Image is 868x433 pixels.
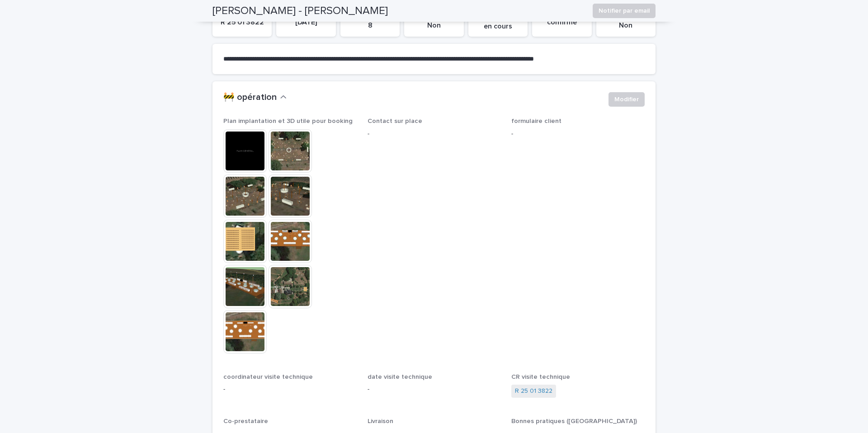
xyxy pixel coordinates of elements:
a: R 25 01 3822 [515,386,552,396]
p: - [368,385,501,394]
button: Modifier [609,92,645,107]
span: Notifier par email [599,6,650,15]
p: - [368,129,501,139]
p: [DATE] [282,18,330,27]
p: confirmé [538,18,586,27]
span: Contact sur place [368,118,422,124]
button: Notifier par email [593,4,656,18]
span: coordinateur visite technique [223,374,313,380]
p: Non [602,21,650,30]
span: Bonnes pratiques ([GEOGRAPHIC_DATA]) [511,418,637,424]
p: - [223,385,357,394]
p: R 25 01 3822 [218,18,266,27]
p: - [511,129,645,139]
p: 8 [346,21,394,30]
button: 🚧 opération [223,92,287,103]
span: formulaire client [511,118,561,124]
p: Non [410,21,458,30]
h2: 🚧 opération [223,92,277,103]
span: date visite technique [368,374,432,380]
span: Livraison [368,418,393,424]
span: CR visite technique [511,374,570,380]
span: Modifier [614,95,639,104]
p: Modification en cours [474,14,522,31]
span: Co-prestataire [223,418,268,424]
h2: [PERSON_NAME] - [PERSON_NAME] [212,5,388,18]
span: Plan implantation et 3D utile pour booking [223,118,353,124]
